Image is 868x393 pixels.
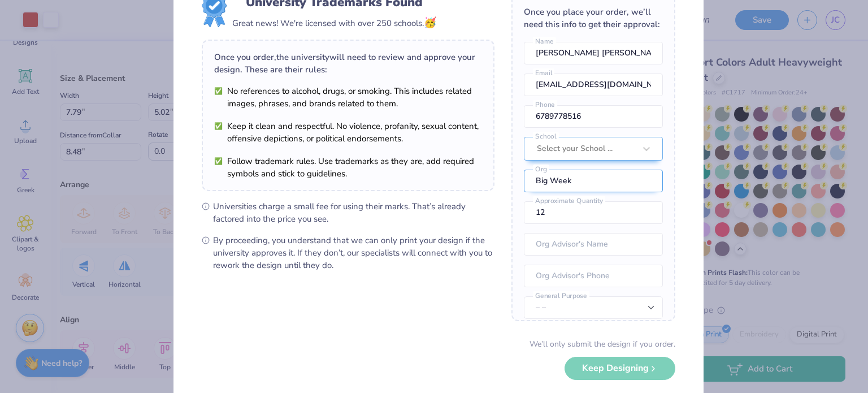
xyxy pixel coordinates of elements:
li: No references to alcohol, drugs, or smoking. This includes related images, phrases, and brands re... [214,85,482,110]
span: Universities charge a small fee for using their marks. That’s already factored into the price you... [213,200,494,225]
input: Org Advisor's Name [524,233,663,256]
input: Org Advisor's Phone [524,265,663,287]
span: By proceeding, you understand that we can only print your design if the university approves it. I... [213,234,494,271]
input: Phone [524,105,663,128]
div: We’ll only submit the design if you order. [530,338,675,350]
li: Follow trademark rules. Use trademarks as they are, add required symbols and stick to guidelines. [214,155,482,180]
li: Keep it clean and respectful. No violence, profanity, sexual content, offensive depictions, or po... [214,120,482,145]
input: Email [524,74,663,96]
div: Once you place your order, we’ll need this info to get their approval: [524,6,663,31]
input: Approximate Quantity [524,201,663,224]
div: Great news! We're licensed with over 250 schools. [232,15,436,31]
span: 🥳 [424,16,436,29]
input: Name [524,42,663,64]
input: Org [524,170,663,192]
div: Once you order, the university will need to review and approve your design. These are their rules: [214,51,482,76]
